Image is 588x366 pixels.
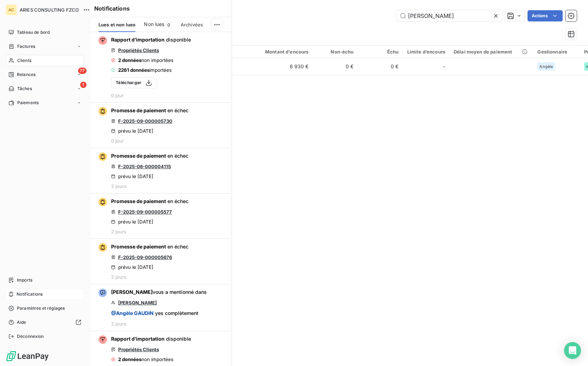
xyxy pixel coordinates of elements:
div: Limite d’encours [407,49,445,55]
span: Promesse de paiement [111,244,166,250]
a: F-2025-09-000005577 [118,209,172,215]
td: 6 930 € [253,58,313,75]
span: 2 jours [111,183,126,189]
div: Open Intercom Messenger [564,342,581,359]
span: Paramètres et réglages [17,305,65,311]
div: Échu [362,49,399,55]
span: Factures [17,43,35,50]
span: Non lues [144,21,164,28]
span: disponible [166,336,191,342]
span: Rapport d’importation [111,336,165,342]
span: @ Angèle GAUDIN [111,310,154,316]
span: Lues et non lues [98,22,135,27]
div: prévu le [DATE] [111,264,153,270]
button: Promesse de paiement en échecF-2025-09-000005577prévu le [DATE]2 jours [90,194,231,239]
div: Délai moyen de paiement [454,49,529,55]
span: yes complètement [111,310,198,317]
div: AC [6,4,17,15]
span: Déconnexion [17,333,44,340]
span: 1 [80,82,87,88]
span: Aide [17,319,26,326]
span: non importées [141,57,173,63]
span: Angèle [539,64,553,69]
span: 2 jours [111,321,126,327]
td: 0 € [358,58,403,75]
span: Rapport d’importation [111,37,165,43]
span: Tâches [17,86,32,92]
span: 2 jours [111,229,126,234]
span: 0 jour [111,93,124,98]
span: en échec [167,107,188,113]
span: Promesse de paiement [111,198,166,204]
span: en échec [167,198,188,204]
span: 2261 données [118,67,149,73]
span: 2 données [118,356,141,362]
button: [PERSON_NAME]vous a mentionné dans[PERSON_NAME] @Angèle GAUDIN yes complètement2 jours [90,284,231,331]
a: Aide [6,317,84,328]
span: Archivées [181,22,203,27]
span: Imports [17,277,32,283]
input: Rechercher [397,10,502,21]
a: F-2025-09-000005730 [118,118,172,124]
span: 0 jour [111,138,124,144]
td: 0 € [313,58,358,75]
span: Clients [17,57,31,64]
div: prévu le [DATE] [111,173,153,179]
span: en échec [167,153,188,159]
span: ARIES CONSULTING FZCO [20,7,79,13]
a: F-2025-06-000004115 [118,164,171,169]
button: Promesse de paiement en échecF-2025-09-000005730prévu le [DATE]0 jour [90,103,231,148]
span: - [443,63,445,70]
button: Télécharger [111,77,157,88]
a: [PERSON_NAME] [118,300,157,305]
span: Tableau de bord [17,29,50,36]
img: Logo LeanPay [6,351,49,362]
span: 77 [78,68,87,74]
div: Montant d'encours [257,49,309,55]
span: [PERSON_NAME] [111,289,153,295]
span: Propriétés Clients [118,347,159,352]
span: en échec [167,244,188,250]
div: prévu le [DATE] [111,219,153,225]
div: Non-échu [317,49,354,55]
a: F-2025-09-000005676 [118,254,172,260]
span: non importées [141,356,173,362]
span: vous a mentionné dans [111,289,207,296]
span: Promesse de paiement [111,153,166,159]
span: Paiements [17,100,39,106]
span: Notifications [17,291,43,297]
span: disponible [166,37,191,43]
span: Promesse de paiement [111,107,166,113]
button: Promesse de paiement en échecF-2025-06-000004115prévu le [DATE]2 jours [90,148,231,194]
span: 0 [165,21,172,28]
span: 2 données [118,57,141,63]
span: importées [149,67,172,73]
div: prévu le [DATE] [111,128,153,134]
div: Gestionnaire [537,49,576,55]
span: Propriétés Clients [118,48,159,53]
span: Relances [17,71,36,78]
h6: Notifications [94,4,226,13]
button: Promesse de paiement en échecF-2025-09-000005676prévu le [DATE]2 jours [90,239,231,284]
button: Rapport d’importation disponiblePropriétés Clients2 donnéesnon importées2261 donnéesimportéesTélé... [90,32,231,103]
span: 2 jours [111,274,126,280]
